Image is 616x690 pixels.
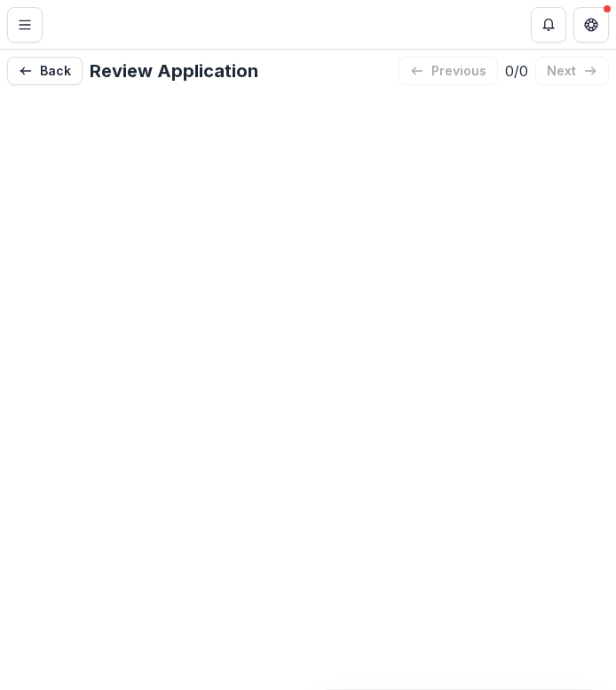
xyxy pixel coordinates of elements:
button: previous [399,57,498,85]
button: Toggle Menu [7,7,43,43]
p: next [547,64,576,79]
button: next [535,57,609,85]
p: previous [431,64,486,79]
h2: Review Application [90,60,258,82]
button: Notifications [531,7,566,43]
button: Back [7,57,83,85]
button: Get Help [573,7,609,43]
p: 0 / 0 [505,60,528,82]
